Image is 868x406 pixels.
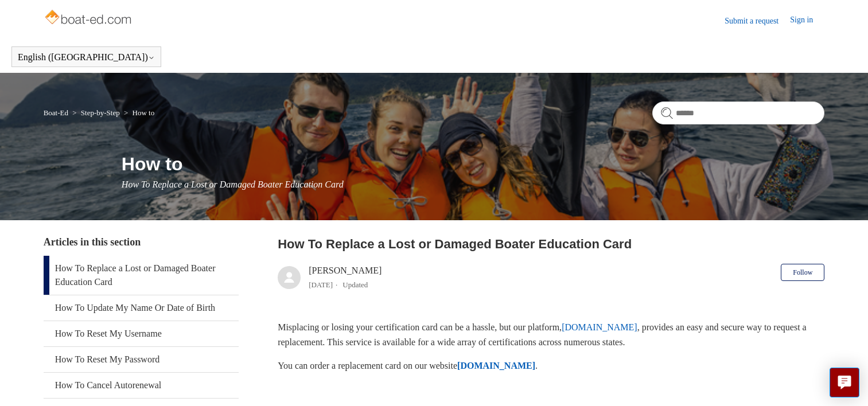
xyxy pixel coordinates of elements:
a: How To Reset My Password [44,347,239,372]
a: Boat-Ed [44,108,68,117]
button: English ([GEOGRAPHIC_DATA]) [18,52,155,63]
input: Search [652,101,824,124]
a: [DOMAIN_NAME] [562,322,637,332]
img: Boat-Ed Help Center home page [44,7,135,30]
a: How to [133,108,155,117]
li: Updated [342,280,368,289]
div: [PERSON_NAME] [309,264,382,291]
button: Live chat [830,368,859,397]
a: Submit a request [725,15,790,27]
li: Boat-Ed [44,108,71,117]
a: How To Update My Name Or Date of Birth [44,295,239,321]
button: Follow Article [781,264,824,281]
p: Misplacing or losing your certification card can be a hassle, but our platform, , provides an eas... [278,320,824,349]
a: How To Cancel Autorenewal [44,373,239,398]
a: [DOMAIN_NAME] [457,361,535,370]
h2: How To Replace a Lost or Damaged Boater Education Card [278,235,824,253]
li: How to [122,108,154,117]
span: How To Replace a Lost or Damaged Boater Education Card [122,179,344,189]
a: How To Reset My Username [44,321,239,346]
span: You can order a replacement card on our website [278,361,457,370]
h1: How to [122,150,825,178]
a: Step-by-Step [81,108,120,117]
span: . [535,361,538,370]
a: How To Replace a Lost or Damaged Boater Education Card [44,256,239,295]
li: Step-by-Step [70,108,122,117]
time: 04/08/2025, 12:48 [309,280,333,289]
a: Sign in [790,14,824,28]
span: Articles in this section [44,236,141,248]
